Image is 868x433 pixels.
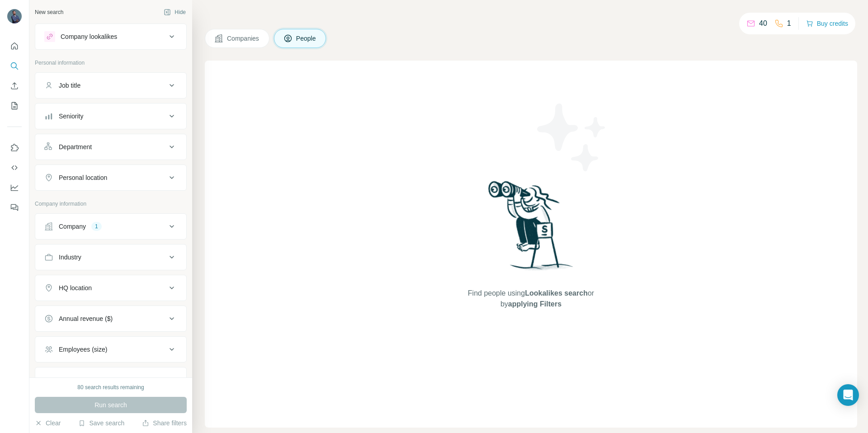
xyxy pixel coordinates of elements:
div: 1 [91,222,102,231]
button: Feedback [7,199,22,216]
button: Use Surfe on LinkedIn [7,140,22,156]
button: Company1 [35,216,186,237]
div: Department [59,142,92,151]
p: Personal information [35,59,187,67]
p: Company information [35,200,187,208]
button: Save search [78,419,124,428]
span: Find people using or by [458,288,603,310]
button: Search [7,58,22,74]
button: Department [35,136,186,158]
button: Seniority [35,105,186,127]
span: Companies [227,34,260,43]
button: Enrich CSV [7,78,22,94]
span: applying Filters [508,300,561,308]
img: Surfe Illustration - Stars [531,97,613,178]
div: 80 search results remaining [77,383,144,391]
div: Personal location [59,173,107,182]
button: Hide [157,5,192,19]
div: Technologies [59,376,96,385]
button: Dashboard [7,179,22,196]
button: Job title [35,75,186,96]
button: Clear [35,419,61,428]
p: 1 [787,18,791,29]
span: Lookalikes search [525,289,588,297]
button: Industry [35,246,186,268]
div: New search [35,8,63,16]
button: HQ location [35,277,186,299]
button: Buy credits [806,17,848,30]
button: My lists [7,98,22,114]
div: Job title [59,81,80,90]
button: Technologies [35,369,186,391]
button: Quick start [7,38,22,54]
div: Open Intercom Messenger [837,384,859,406]
div: Company lookalikes [61,32,117,41]
div: Seniority [59,112,83,121]
div: Industry [59,253,81,262]
p: 40 [759,18,767,29]
div: Employees (size) [59,345,107,354]
button: Company lookalikes [35,26,186,47]
h4: Search [205,11,857,24]
img: Surfe Illustration - Woman searching with binoculars [484,179,578,279]
button: Personal location [35,167,186,188]
button: Share filters [142,419,187,428]
img: Avatar [7,9,22,24]
div: Company [59,222,86,231]
button: Annual revenue ($) [35,308,186,329]
div: HQ location [59,283,92,292]
button: Employees (size) [35,339,186,360]
button: Use Surfe API [7,160,22,176]
span: People [296,34,317,43]
div: Annual revenue ($) [59,314,113,323]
